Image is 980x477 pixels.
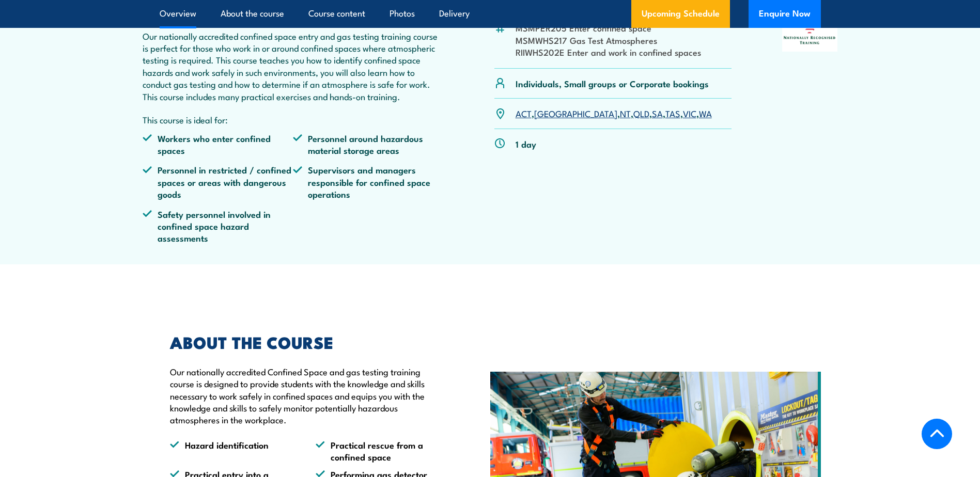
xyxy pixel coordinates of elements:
[652,107,663,119] a: SA
[534,107,617,119] a: [GEOGRAPHIC_DATA]
[516,77,709,89] p: Individuals, Small groups or Corporate bookings
[143,132,293,156] li: Workers who enter confined spaces
[143,30,444,102] p: Our nationally accredited confined space entry and gas testing training course is perfect for tho...
[516,46,732,58] li: RIIWHS202E Enter and work in confined spaces
[699,107,712,119] a: WA
[683,107,696,119] a: VIC
[516,138,536,150] p: 1 day
[516,107,712,119] p: , , , , , , ,
[620,107,631,119] a: NT
[143,114,444,125] p: This course is ideal for:
[293,132,444,156] li: Personnel around hazardous material storage areas
[316,439,443,463] li: Practical rescue from a confined space
[170,335,443,349] h2: ABOUT THE COURSE
[665,107,680,119] a: TAS
[516,107,532,119] a: ACT
[293,164,444,200] li: Supervisors and managers responsible for confined space operations
[633,107,649,119] a: QLD
[516,22,732,34] li: MSMPER205 Enter confined space
[516,34,732,46] li: MSMWHS217 Gas Test Atmospheres
[143,208,293,244] li: Safety personnel involved in confined space hazard assessments
[143,164,293,200] li: Personnel in restricted / confined spaces or areas with dangerous goods
[170,365,443,426] p: Our nationally accredited Confined Space and gas testing training course is designed to provide s...
[170,439,297,463] li: Hazard identification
